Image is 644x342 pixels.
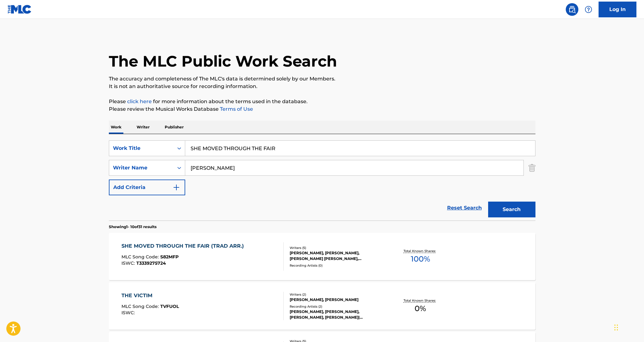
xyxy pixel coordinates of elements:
[612,312,644,342] iframe: Chat Widget
[113,164,170,172] div: Writer Name
[121,242,247,250] div: SHE MOVED THROUGH THE FAIR (TRAD ARR.)
[109,52,337,71] h1: The MLC Public Work Search
[290,304,385,309] div: Recording Artists ( 2 )
[109,83,535,90] p: It is not an authoritative source for recording information.
[109,282,535,330] a: THE VICTIMMLC Song Code:TVFUOLISWC:Writers (2)[PERSON_NAME], [PERSON_NAME]Recording Artists (2)[P...
[290,297,385,303] div: [PERSON_NAME], [PERSON_NAME]
[136,260,166,266] span: T3339275724
[135,121,151,134] p: Writer
[488,202,535,217] button: Search
[585,6,592,13] img: help
[8,5,32,14] img: MLC Logo
[121,310,136,315] span: ISWC :
[109,98,535,105] p: Please for more information about the terms used in the database.
[415,303,426,314] span: 0 %
[163,121,186,134] p: Publisher
[411,253,430,265] span: 100 %
[404,298,437,303] p: Total Known Shares:
[599,2,636,17] a: Log In
[290,250,385,262] div: [PERSON_NAME], [PERSON_NAME], [PERSON_NAME] [PERSON_NAME], [PERSON_NAME], [PERSON_NAME]
[109,233,535,280] a: SHE MOVED THROUGH THE FAIR (TRAD ARR.)MLC Song Code:S82MFPISWC:T3339275724Writers (5)[PERSON_NAME...
[290,245,385,250] div: Writers ( 5 )
[109,121,123,134] p: Work
[582,3,595,16] div: Help
[404,249,437,253] p: Total Known Shares:
[444,201,485,215] a: Reset Search
[113,144,170,152] div: Work Title
[290,309,385,320] div: [PERSON_NAME], [PERSON_NAME], [PERSON_NAME], [PERSON_NAME]|[PERSON_NAME]|[PERSON_NAME]
[109,180,185,195] button: Add Criteria
[121,304,160,309] span: MLC Song Code :
[121,292,179,299] div: THE VICTIM
[127,98,152,104] a: click here
[160,254,179,260] span: S82MFP
[109,224,157,230] p: Showing 1 - 10 of 31 results
[614,318,618,337] div: Drag
[109,140,535,221] form: Search Form
[121,254,160,260] span: MLC Song Code :
[290,263,385,268] div: Recording Artists ( 0 )
[568,6,576,13] img: search
[566,3,578,16] a: Public Search
[121,260,136,266] span: ISWC :
[529,160,535,176] img: Delete Criterion
[290,292,385,297] div: Writers ( 2 )
[160,304,179,309] span: TVFUOL
[173,184,180,191] img: 9d2ae6d4665cec9f34b9.svg
[109,75,535,83] p: The accuracy and completeness of The MLC's data is determined solely by our Members.
[109,105,535,113] p: Please review the Musical Works Database
[219,106,253,112] a: Terms of Use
